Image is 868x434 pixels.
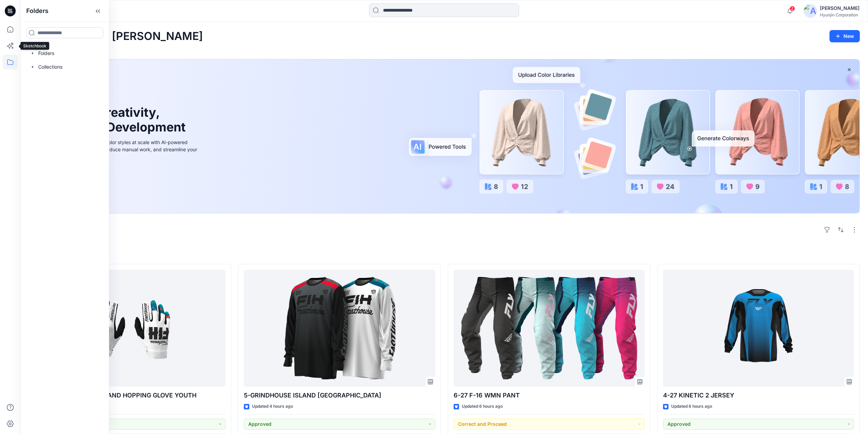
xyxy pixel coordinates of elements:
p: 6-27 F-16 WMN PANT [454,391,645,400]
a: Discover more [45,168,199,182]
p: Updated 6 hours ago [671,403,712,410]
div: Explore ideas faster and recolor styles at scale with AI-powered tools that boost creativity, red... [45,139,199,160]
p: Updated 4 hours ago [252,403,293,410]
h4: Styles [29,249,860,257]
a: 6-27 F-16 WMN PANT [454,270,645,387]
div: [PERSON_NAME] [820,4,859,12]
a: 5-GRINDHOUSE ISLAND HOPPING JERSEY [244,270,435,387]
p: Updated 6 hours ago [462,403,503,410]
div: Hyunjin Corporation [820,12,859,17]
p: 5-GRINDHOUSE ISLAND [GEOGRAPHIC_DATA] [244,391,435,400]
h2: Welcome back, [PERSON_NAME] [29,30,203,43]
button: New [829,30,860,42]
h1: Unleash Creativity, Speed Up Development [45,105,189,135]
img: avatar [804,4,817,18]
p: 2-GRINDHOUSE PRO ISLAND HOPPING GLOVE YOUTH [34,391,225,400]
span: 2 [790,6,795,11]
p: 4-27 KINETIC 2 JERSEY [663,391,854,400]
a: 2-GRINDHOUSE PRO ISLAND HOPPING GLOVE YOUTH [34,270,225,387]
a: 4-27 KINETIC 2 JERSEY [663,270,854,387]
